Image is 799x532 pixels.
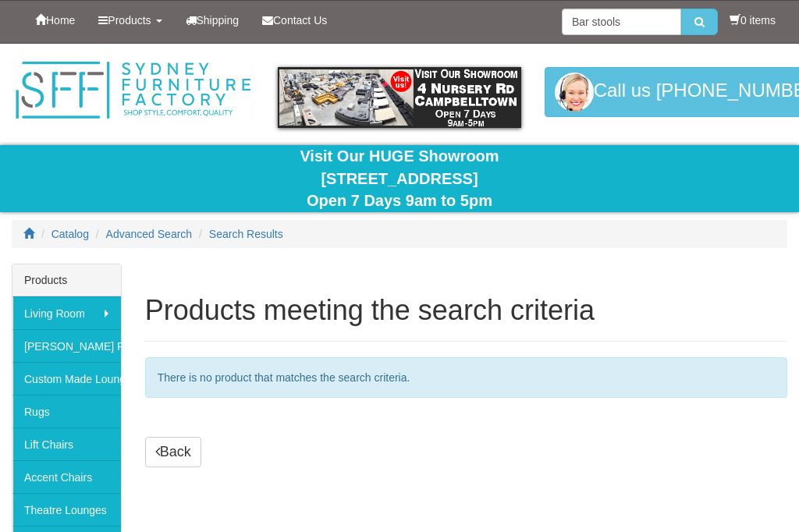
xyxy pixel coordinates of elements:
a: Catalog [51,228,89,240]
a: Custom Made Lounges [12,362,121,395]
a: Search Results [209,228,283,240]
span: Shipping [197,14,240,27]
a: Theatre Lounges [12,493,121,526]
li: 0 items [730,12,776,28]
input: Site search [562,9,681,35]
a: Lift Chairs [12,427,121,460]
a: Contact Us [250,1,339,40]
a: Home [23,1,87,40]
img: showroom.gif [278,67,520,128]
a: Living Room [12,296,121,329]
div: There is no product that matches the search criteria. [145,357,787,398]
a: Shipping [174,1,251,40]
h1: Products meeting the search criteria [145,295,787,326]
a: Rugs [12,395,121,427]
span: Contact Us [273,14,327,27]
div: Products [12,264,121,296]
a: Products [87,1,173,40]
a: Advanced Search [106,228,193,240]
img: Sydney Furniture Factory [12,59,254,122]
a: Back [145,437,201,468]
a: Accent Chairs [12,460,121,493]
span: Products [108,14,151,27]
div: Visit Our HUGE Showroom [STREET_ADDRESS] Open 7 Days 9am to 5pm [12,145,787,212]
a: [PERSON_NAME] Furniture [12,329,121,362]
span: Home [46,14,75,27]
